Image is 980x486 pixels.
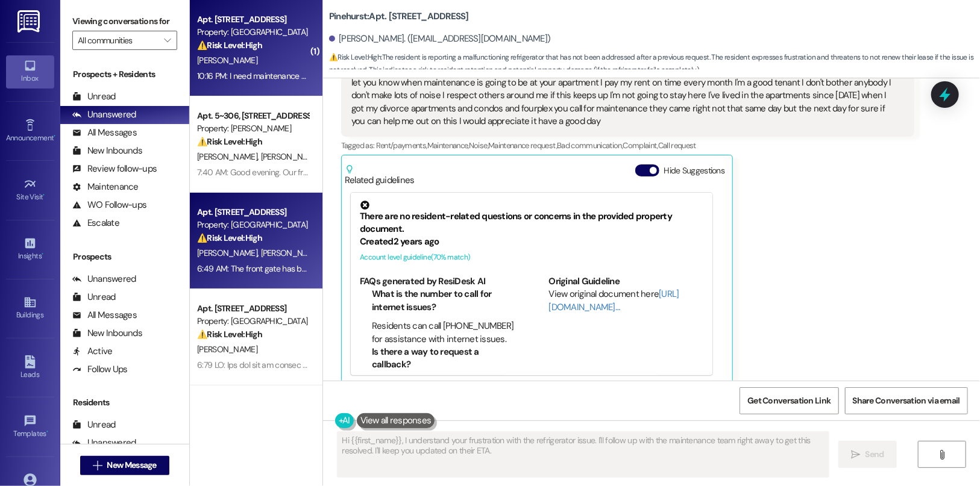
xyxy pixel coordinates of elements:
span: Maintenance request , [488,140,557,151]
span: [PERSON_NAME] [197,55,257,66]
strong: ⚠️ Risk Level: High [197,329,262,340]
div: Property: [GEOGRAPHIC_DATA] [197,26,309,39]
input: All communities [78,31,158,50]
span: [PERSON_NAME] [197,344,257,355]
div: Property: [GEOGRAPHIC_DATA] [197,315,309,328]
span: • [42,250,43,258]
div: [PERSON_NAME]. ([EMAIL_ADDRESS][DOMAIN_NAME]) [329,33,551,45]
span: [PERSON_NAME] [197,248,261,258]
i:  [851,450,860,460]
div: Active [72,345,113,358]
span: • [54,132,55,140]
span: • [43,191,45,199]
strong: ⚠️ Risk Level: High [197,232,262,243]
b: FAQs generated by ResiDesk AI [360,275,485,287]
div: 6:49 AM: The front gate has been broken when would that be fixed? [197,263,436,274]
strong: ⚠️ Risk Level: High [197,136,262,147]
strong: ⚠️ Risk Level: High [197,40,262,51]
span: : The resident is reporting a malfunctioning refrigerator that has not been addressed after a pre... [329,51,980,77]
div: Apt. [STREET_ADDRESS] [197,302,309,315]
span: Rent/payments , [376,140,427,151]
strong: ⚠️ Risk Level: High [329,52,381,62]
span: Bad communication , [557,140,623,151]
div: Maintenance [72,181,139,193]
div: Unanswered [72,437,136,449]
button: Get Conversation Link [740,387,838,414]
div: View original document here [548,288,703,314]
div: Unread [72,419,116,431]
div: Property: [PERSON_NAME] [197,122,309,135]
div: Apt. 5~306, [STREET_ADDRESS] [197,110,309,122]
div: I need maintenance to come and fix my refrigerator it's unbalanced every time I open up the door ... [351,51,895,128]
button: Share Conversation via email [845,387,968,414]
a: Insights • [6,233,54,266]
li: Residents can call [PHONE_NUMBER] for assistance with internet issues. [372,320,515,346]
a: [URL][DOMAIN_NAME]… [548,288,679,313]
div: Tagged as: [341,137,914,154]
i:  [938,450,947,460]
div: All Messages [72,126,137,139]
span: • [46,428,48,436]
div: Created 2 years ago [360,235,703,248]
img: ResiDesk Logo [17,10,42,33]
div: Unread [72,291,116,304]
span: Send [865,448,884,461]
a: Buildings [6,292,54,325]
textarea: Hi {{first_name}}, I understand your frustration with the refrigerator issue. I'll follow up with... [338,432,829,477]
div: There are no resident-related questions or concerns in the provided property document. [360,201,703,236]
div: New Inbounds [72,327,142,340]
span: Call request [658,140,696,151]
a: Leads [6,352,54,384]
b: Pinehurst: Apt. [STREET_ADDRESS] [329,10,469,23]
span: New Message [107,459,156,472]
li: What is the number to call for internet issues? [372,288,515,314]
div: Prospects [60,251,189,263]
div: Follow Ups [72,363,128,376]
a: Templates • [6,411,54,443]
div: All Messages [72,309,137,322]
div: Residents [60,396,189,409]
span: Share Conversation via email [853,394,960,407]
button: Send [838,441,897,468]
div: Related guidelines [345,164,415,187]
div: Unanswered [72,273,136,285]
div: Review follow-ups [72,163,157,175]
div: New Inbounds [72,145,142,157]
a: Inbox [6,55,54,88]
div: Property: [GEOGRAPHIC_DATA] [197,219,309,231]
i:  [164,36,171,45]
span: Complaint , [623,140,658,151]
div: Unanswered [72,108,136,121]
b: Original Guideline [548,275,620,287]
div: Apt. [STREET_ADDRESS] [197,13,309,26]
label: Hide Suggestions [664,164,725,177]
label: Viewing conversations for [72,12,177,31]
div: Apt. [STREET_ADDRESS] [197,206,309,219]
span: Maintenance , [427,140,469,151]
a: Site Visit • [6,174,54,207]
div: WO Follow-ups [72,199,146,211]
div: Apt. 4141, 1 The Centre [197,399,309,411]
div: Prospects + Residents [60,68,189,81]
i:  [93,461,102,470]
div: Account level guideline ( 70 % match) [360,251,703,264]
div: Escalate [72,217,119,229]
span: Noise , [469,140,488,151]
span: [PERSON_NAME] [260,151,321,162]
span: [PERSON_NAME] [197,151,261,162]
div: Unread [72,90,116,103]
span: [PERSON_NAME] [260,248,321,258]
button: New Message [80,456,169,475]
span: Get Conversation Link [747,394,831,407]
li: Is there a way to request a callback? [372,346,515,372]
